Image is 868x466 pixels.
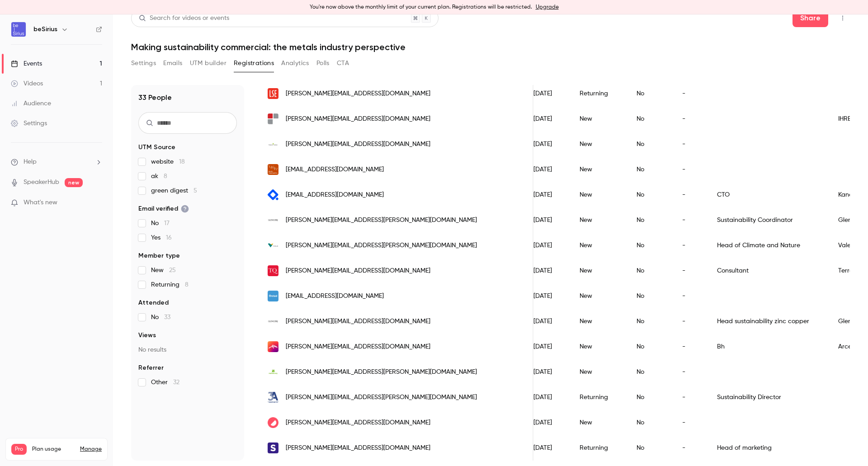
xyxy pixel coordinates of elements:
[286,140,430,149] span: [PERSON_NAME][EMAIL_ADDRESS][DOMAIN_NAME]
[268,240,278,251] img: vale.com
[286,190,384,200] span: [EMAIL_ADDRESS][DOMAIN_NAME]
[571,81,627,106] div: Returning
[268,417,278,428] img: getcontrast.io
[138,363,164,372] span: Referrer
[268,164,278,175] img: nordicsustainability.com
[281,56,309,71] button: Analytics
[627,207,673,233] div: No
[24,198,57,207] span: What's new
[524,157,571,182] div: [DATE]
[627,81,673,106] div: No
[524,334,571,359] div: [DATE]
[524,233,571,258] div: [DATE]
[524,81,571,106] div: [DATE]
[268,88,278,99] img: lse.ac.uk
[673,233,708,258] div: -
[163,56,182,71] button: Emails
[268,341,278,352] img: arcelormittal.com
[337,56,349,71] button: CTA
[80,446,102,453] a: Manage
[151,378,179,387] span: Other
[286,418,430,428] span: [PERSON_NAME][EMAIL_ADDRESS][DOMAIN_NAME]
[708,258,829,283] div: Consultant
[65,178,83,187] span: new
[11,119,47,128] div: Settings
[708,182,829,207] div: CTO
[11,59,42,68] div: Events
[138,92,172,103] h1: 33 People
[286,342,430,352] span: [PERSON_NAME][EMAIL_ADDRESS][DOMAIN_NAME]
[169,267,176,273] span: 25
[268,392,278,403] img: 3acomposites.com
[524,410,571,435] div: [DATE]
[179,159,185,165] span: 18
[627,283,673,309] div: No
[138,143,237,387] section: facet-groups
[151,280,189,289] span: Returning
[11,157,102,167] li: help-dropdown-opener
[234,56,274,71] button: Registrations
[627,410,673,435] div: No
[286,266,430,276] span: [PERSON_NAME][EMAIL_ADDRESS][DOMAIN_NAME]
[524,435,571,461] div: [DATE]
[571,359,627,385] div: New
[571,157,627,182] div: New
[24,178,59,187] a: SpeakerHub
[524,283,571,309] div: [DATE]
[268,291,278,301] img: orsted.com
[708,334,829,359] div: Bh
[673,435,708,461] div: -
[164,220,170,226] span: 17
[11,22,26,37] img: beSirius
[627,334,673,359] div: No
[131,56,156,71] button: Settings
[286,367,477,377] span: [PERSON_NAME][EMAIL_ADDRESS][PERSON_NAME][DOMAIN_NAME]
[524,207,571,233] div: [DATE]
[571,283,627,309] div: New
[673,132,708,157] div: -
[524,385,571,410] div: [DATE]
[524,258,571,283] div: [DATE]
[673,385,708,410] div: -
[673,182,708,207] div: -
[268,367,278,377] img: mailbox.org
[571,207,627,233] div: New
[32,446,75,453] span: Plan usage
[627,106,673,132] div: No
[524,309,571,334] div: [DATE]
[627,132,673,157] div: No
[673,81,708,106] div: -
[286,292,384,301] span: [EMAIL_ADDRESS][DOMAIN_NAME]
[673,359,708,385] div: -
[268,215,278,226] img: glencore.com
[268,139,278,150] img: finance-in-motion.com
[571,385,627,410] div: Returning
[138,345,237,354] p: No results
[190,56,226,71] button: UTM builder
[524,132,571,157] div: [DATE]
[673,410,708,435] div: -
[131,42,850,52] h1: Making sustainability commercial: the metals industry perspective
[11,99,51,108] div: Audience
[138,331,156,340] span: Views
[571,132,627,157] div: New
[536,4,559,11] a: Upgrade
[166,235,172,241] span: 16
[627,233,673,258] div: No
[708,207,829,233] div: Sustainability Coordinator
[268,113,278,124] img: ihrb.org
[33,25,57,34] h6: beSirius
[151,172,167,181] span: ak
[524,359,571,385] div: [DATE]
[151,186,197,195] span: green digest
[708,385,829,410] div: Sustainability Director
[151,219,170,228] span: No
[793,9,828,27] button: Share
[673,157,708,182] div: -
[673,258,708,283] div: -
[268,265,278,276] img: terraquota.com
[286,89,430,99] span: [PERSON_NAME][EMAIL_ADDRESS][DOMAIN_NAME]
[139,14,229,23] div: Search for videos or events
[316,56,330,71] button: Polls
[286,443,430,453] span: [PERSON_NAME][EMAIL_ADDRESS][DOMAIN_NAME]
